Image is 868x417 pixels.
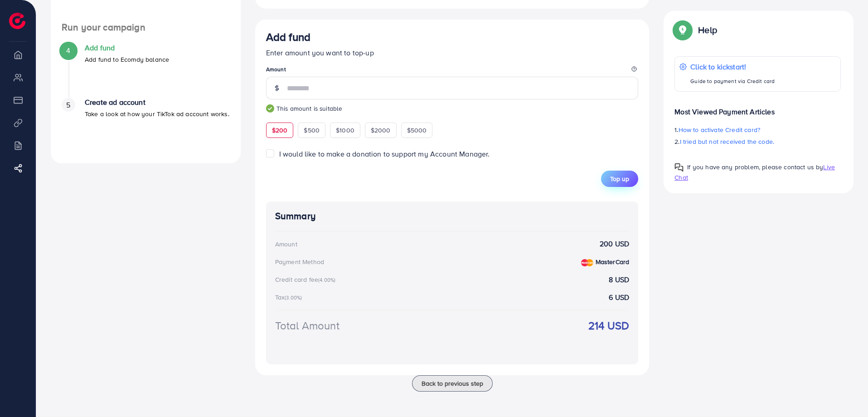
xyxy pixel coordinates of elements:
[687,162,823,172] span: If you have any problem, please contact us by
[674,163,684,172] img: Popup guide
[9,13,25,29] img: logo
[279,149,490,159] span: I would like to make a donation to support my Account Manager.
[285,294,302,301] small: (3.00%)
[674,99,841,117] p: Most Viewed Payment Articles
[581,259,593,266] img: credit
[272,126,288,135] span: $200
[51,98,241,152] li: Create ad account
[609,292,629,303] strong: 6 USD
[600,239,629,249] strong: 200 USD
[275,257,324,266] div: Payment Method
[85,98,229,107] h4: Create ad account
[51,44,241,98] li: Add fund
[85,44,169,52] h4: Add fund
[266,65,639,77] legend: Amount
[674,124,841,135] p: 1.
[318,276,335,284] small: (4.00%)
[829,376,861,410] iframe: Chat
[275,240,297,249] div: Amount
[266,104,639,113] small: This amount is suitable
[422,379,483,388] span: Back to previous step
[85,54,169,65] p: Add fund to Ecomdy balance
[674,136,841,147] p: 2.
[304,126,320,135] span: $500
[679,125,760,134] span: How to activate Credit card?
[51,22,241,33] h4: Run your campaign
[601,171,638,187] button: Top up
[412,375,493,392] button: Back to previous step
[275,275,339,284] div: Credit card fee
[588,318,629,334] strong: 214 USD
[407,126,427,135] span: $5000
[336,126,354,135] span: $1000
[698,25,717,35] p: Help
[610,174,629,183] span: Top up
[609,275,629,285] strong: 8 USD
[266,104,274,113] img: guide
[275,211,630,222] h4: Summary
[266,30,310,44] h3: Add fund
[275,293,305,302] div: Tax
[85,108,229,119] p: Take a look at how your TikTok ad account works.
[275,318,339,334] div: Total Amount
[690,61,775,72] p: Click to kickstart!
[680,137,774,146] span: I tried but not received the code.
[66,100,70,110] span: 5
[371,126,391,135] span: $2000
[674,22,691,38] img: Popup guide
[690,76,775,87] p: Guide to payment via Credit card
[66,45,70,56] span: 4
[266,47,639,58] p: Enter amount you want to top-up
[596,257,630,266] strong: MasterCard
